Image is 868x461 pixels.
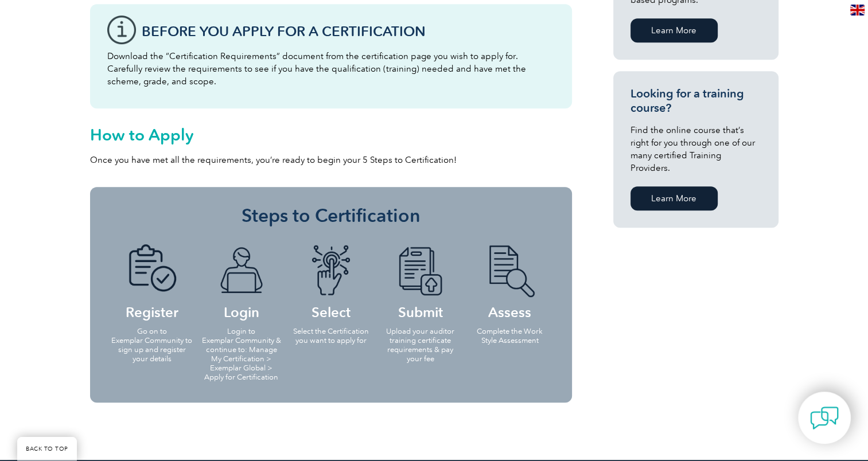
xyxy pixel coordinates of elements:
[469,327,551,345] p: Complete the Work Style Assessment
[850,5,865,15] img: en
[107,204,555,227] h3: Steps to Certification
[469,244,551,318] h4: Assess
[630,124,761,174] p: Find the online course that’s right for you through one of our many certified Training Providers.
[379,244,462,318] h4: Submit
[630,87,761,115] h3: Looking for a training course?
[120,244,184,297] img: icon-blue-doc-tick.png
[142,24,555,38] h3: Before You Apply For a Certification
[90,126,572,144] h2: How to Apply
[478,244,542,297] img: icon-blue-doc-search.png
[379,327,462,364] p: Upload your auditor training certificate requirements & pay your fee
[17,437,77,461] a: BACK TO TOP
[210,244,273,297] img: icon-blue-laptop-male.png
[107,50,555,88] p: Download the “Certification Requirements” document from the certification page you wish to apply ...
[630,18,718,42] a: Learn More
[111,244,193,318] h4: Register
[389,244,452,297] img: icon-blue-doc-arrow.png
[290,244,372,318] h4: Select
[200,244,283,318] h4: Login
[299,244,363,297] img: icon-blue-finger-button.png
[90,154,572,166] p: Once you have met all the requirements, you’re ready to begin your 5 Steps to Certification!
[810,404,839,432] img: contact-chat.png
[290,327,372,345] p: Select the Certification you want to apply for
[630,186,718,210] a: Learn More
[111,327,193,364] p: Go on to Exemplar Community to sign up and register your details
[200,327,283,382] p: Login to Exemplar Community & continue to: Manage My Certification > Exemplar Global > Apply for ...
